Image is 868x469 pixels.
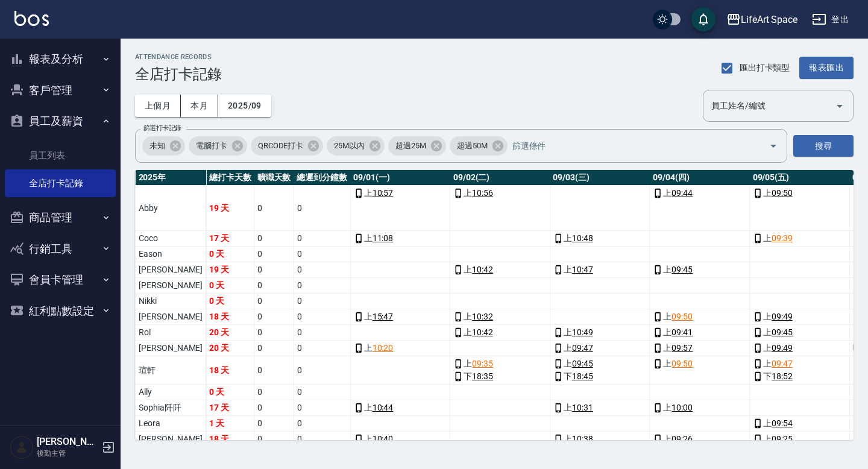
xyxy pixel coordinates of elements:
[181,95,218,117] button: 本月
[254,309,294,325] td: 0
[206,341,254,356] td: 20 天
[189,136,247,156] div: 電腦打卡
[772,370,793,383] a: 18:52
[136,400,206,416] td: Sophia阡阡
[753,232,846,245] div: 上
[572,263,593,276] a: 10:47
[136,262,206,278] td: [PERSON_NAME]
[553,357,647,370] div: 上
[740,61,790,74] span: 匯出打卡類型
[388,140,433,152] span: 超過25M
[5,43,116,75] button: 報表及分析
[753,433,846,445] div: 上
[206,231,254,247] td: 17 天
[741,12,797,27] div: LifeArt Space
[251,140,311,152] span: QRCODE打卡
[653,310,746,323] div: 上
[206,294,254,309] td: 0 天
[753,370,846,383] div: 下
[653,263,746,276] div: 上
[206,356,254,385] td: 18 天
[136,432,206,447] td: [PERSON_NAME]
[5,264,116,295] button: 會員卡管理
[354,187,447,200] div: 上
[142,140,172,152] span: 未知
[5,142,116,169] a: 員工列表
[772,232,793,245] a: 09:39
[206,432,254,447] td: 18 天
[453,326,547,339] div: 上
[136,294,206,309] td: Nikki
[136,247,206,262] td: Eason
[553,433,647,445] div: 上
[294,262,350,278] td: 0
[294,325,350,341] td: 0
[772,357,793,370] a: 09:47
[136,186,206,231] td: Abby
[5,233,116,265] button: 行銷工具
[354,232,447,245] div: 上
[572,357,593,370] a: 09:45
[572,401,593,414] a: 10:31
[206,416,254,432] td: 1 天
[373,310,394,323] a: 15:47
[753,417,846,430] div: 上
[136,356,206,385] td: 瑄軒
[254,325,294,341] td: 0
[653,342,746,354] div: 上
[354,401,447,414] div: 上
[450,170,550,186] th: 09/02(二)
[254,341,294,356] td: 0
[136,170,206,186] th: 2025 年
[453,357,547,370] div: 上
[472,326,493,339] a: 10:42
[671,310,693,323] a: 09:50
[10,435,34,459] img: Person
[453,187,547,200] div: 上
[294,341,350,356] td: 0
[294,294,350,309] td: 0
[553,326,647,339] div: 上
[553,232,647,245] div: 上
[254,247,294,262] td: 0
[572,326,593,339] a: 10:49
[294,278,350,294] td: 0
[653,401,746,414] div: 上
[254,400,294,416] td: 0
[799,57,854,79] button: 報表匯出
[772,417,793,430] a: 09:54
[373,401,394,414] a: 10:44
[830,96,849,116] button: Open
[294,385,350,400] td: 0
[206,385,254,400] td: 0 天
[354,433,447,445] div: 上
[753,310,846,323] div: 上
[572,433,593,445] a: 10:38
[136,278,206,294] td: [PERSON_NAME]
[373,232,394,245] a: 11:08
[671,263,693,276] a: 09:45
[206,309,254,325] td: 18 天
[136,325,206,341] td: Roi
[453,263,547,276] div: 上
[450,140,495,152] span: 超過50M
[671,433,693,445] a: 09:26
[753,357,846,370] div: 上
[550,170,650,186] th: 09/03(三)
[753,326,846,339] div: 上
[772,326,793,339] a: 09:45
[135,95,181,117] button: 上個月
[294,400,350,416] td: 0
[373,342,394,354] a: 10:20
[772,342,793,354] a: 09:49
[772,187,793,200] a: 09:50
[772,433,793,445] a: 09:25
[143,124,181,133] label: 篩選打卡記錄
[189,140,234,152] span: 電腦打卡
[254,385,294,400] td: 0
[453,370,547,383] div: 下
[327,140,372,152] span: 25M以內
[206,262,254,278] td: 19 天
[5,169,116,197] a: 全店打卡記錄
[294,231,350,247] td: 0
